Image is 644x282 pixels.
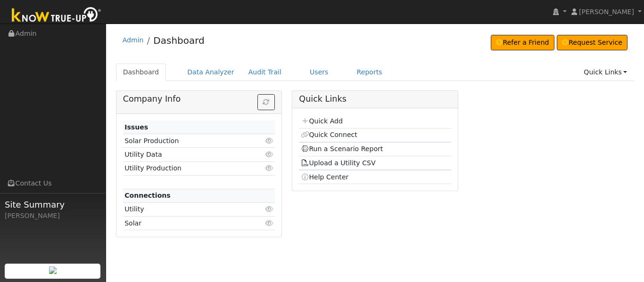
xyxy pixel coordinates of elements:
[123,134,250,148] td: Solar Production
[5,198,101,211] span: Site Summary
[241,64,289,81] a: Audit Trail
[180,64,241,81] a: Data Analyzer
[116,64,166,81] a: Dashboard
[491,35,554,51] a: Refer a Friend
[265,165,273,171] i: Click to view
[7,5,106,26] img: Know True-Up
[303,64,336,81] a: Users
[301,117,343,125] a: Quick Add
[265,206,273,212] i: Click to view
[153,35,205,46] a: Dashboard
[123,94,275,104] h5: Company Info
[265,137,273,144] i: Click to view
[265,220,273,226] i: Click to view
[299,94,451,104] h5: Quick Links
[123,148,250,161] td: Utility Data
[301,145,383,153] a: Run a Scenario Report
[5,211,101,221] div: [PERSON_NAME]
[124,123,148,131] strong: Issues
[123,202,250,216] td: Utility
[123,161,250,175] td: Utility Production
[124,192,171,199] strong: Connections
[577,64,634,81] a: Quick Links
[301,173,349,181] a: Help Center
[557,35,628,51] a: Request Service
[123,36,144,44] a: Admin
[301,131,357,138] a: Quick Connect
[350,64,389,81] a: Reports
[265,151,273,158] i: Click to view
[579,8,634,16] span: [PERSON_NAME]
[301,159,376,167] a: Upload a Utility CSV
[123,217,250,230] td: Solar
[49,266,57,274] img: retrieve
